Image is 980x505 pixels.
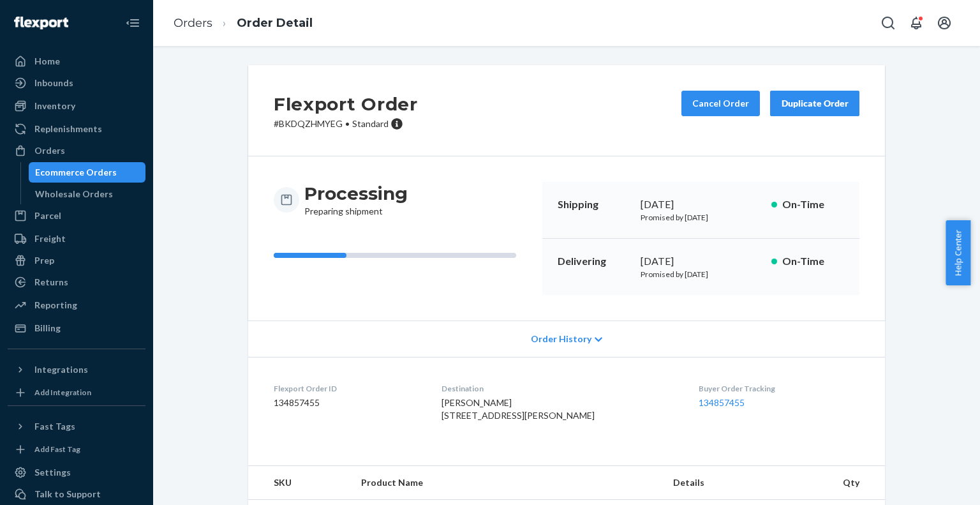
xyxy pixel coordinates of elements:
div: Inbounds [34,77,73,89]
p: Promised by [DATE] [641,212,761,223]
a: Billing [8,318,145,338]
img: Flexport logo [14,17,68,29]
div: Fast Tags [34,420,75,433]
a: Add Fast Tag [8,442,145,457]
div: [DATE] [641,254,761,269]
a: Returns [8,272,145,292]
span: • [345,118,350,129]
button: Fast Tags [8,416,145,437]
span: Standard [352,118,389,129]
p: On-Time [782,254,844,269]
button: Open account menu [932,10,957,36]
button: Integrations [8,359,145,380]
a: Order Detail [237,16,313,30]
div: Add Integration [34,387,91,398]
div: Duplicate Order [781,97,849,110]
th: SKU [248,466,351,500]
th: Qty [803,466,885,500]
a: Wholesale Orders [29,184,146,204]
p: Promised by [DATE] [641,269,761,280]
div: Parcel [34,209,61,222]
a: Orders [8,140,145,161]
a: 134857455 [699,397,745,408]
div: Preparing shipment [304,182,408,218]
dt: Buyer Order Tracking [699,383,859,394]
h3: Processing [304,182,408,205]
a: Orders [174,16,212,30]
button: Help Center [946,220,970,285]
button: Close Navigation [120,10,145,36]
div: Talk to Support [34,488,101,501]
div: Billing [34,322,61,335]
h2: Flexport Order [274,91,418,117]
th: Product Name [351,466,663,500]
div: Home [34,55,60,68]
a: Parcel [8,206,145,226]
div: Add Fast Tag [34,444,80,455]
a: Inventory [8,96,145,116]
a: Settings [8,462,145,483]
ol: breadcrumbs [163,4,323,42]
a: Reporting [8,295,145,315]
button: Talk to Support [8,484,145,504]
div: Reporting [34,299,77,312]
p: On-Time [782,197,844,212]
a: Ecommerce Orders [29,162,146,183]
dt: Flexport Order ID [274,383,421,394]
th: Details [663,466,803,500]
p: Shipping [558,197,630,212]
div: Orders [34,144,65,157]
div: Returns [34,276,68,289]
a: Inbounds [8,73,145,93]
div: Settings [34,466,71,479]
button: Duplicate Order [770,91,859,116]
p: Delivering [558,254,630,269]
span: Order History [531,333,591,345]
div: Freight [34,232,66,245]
div: Inventory [34,100,75,112]
div: Integrations [34,363,88,376]
button: Open Search Box [875,10,901,36]
iframe: Opens a widget where you can chat to one of our agents [899,467,967,499]
dd: 134857455 [274,396,421,409]
a: Prep [8,250,145,271]
a: Freight [8,229,145,249]
div: Wholesale Orders [35,188,113,200]
div: Prep [34,254,54,267]
span: [PERSON_NAME] [STREET_ADDRESS][PERSON_NAME] [442,397,595,421]
p: # BKDQZHMYEG [274,117,418,130]
div: Ecommerce Orders [35,166,117,179]
div: [DATE] [641,197,761,212]
button: Cancel Order [681,91,760,116]
button: Open notifications [903,10,929,36]
a: Add Integration [8,385,145,400]
a: Replenishments [8,119,145,139]
div: Replenishments [34,123,102,135]
a: Home [8,51,145,72]
dt: Destination [442,383,679,394]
